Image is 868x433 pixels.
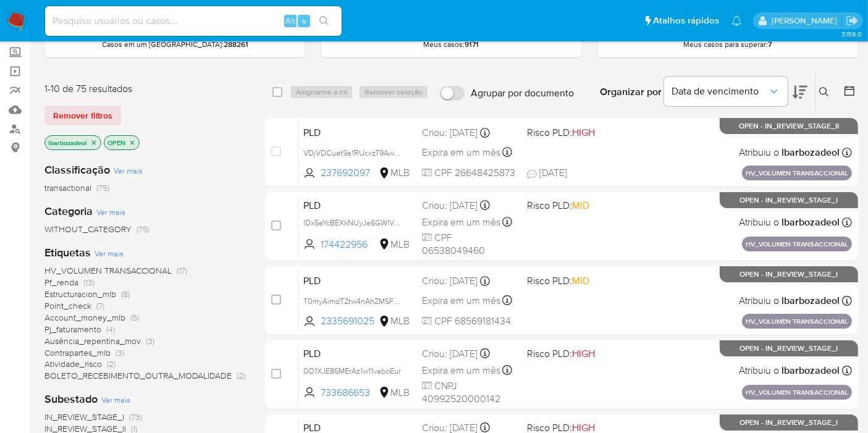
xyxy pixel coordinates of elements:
[731,15,742,26] a: Notificações
[841,29,862,39] span: 3.156.0
[302,15,306,27] span: s
[846,14,859,27] a: Sair
[772,15,841,27] p: lucas.barboza@mercadolivre.com
[45,13,342,29] input: Pesquise usuários ou casos...
[653,14,719,27] span: Atalhos rápidos
[285,15,295,27] span: Alt
[311,12,337,30] button: search-icon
